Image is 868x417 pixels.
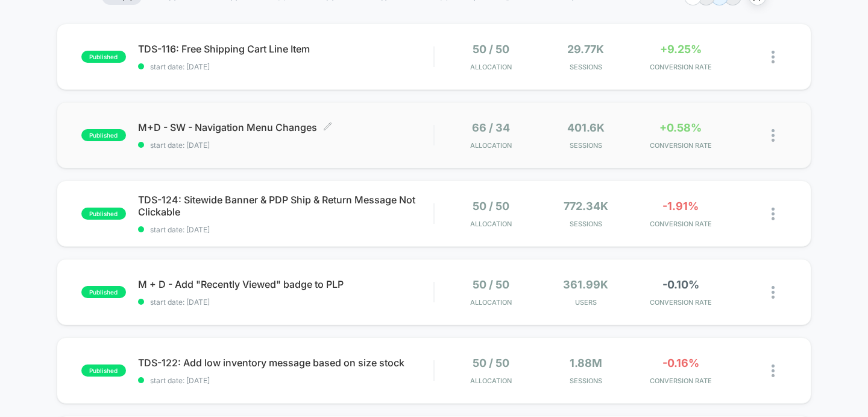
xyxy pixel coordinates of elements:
[662,357,699,369] span: -0.16%
[472,121,510,134] span: 66 / 34
[81,286,126,298] span: published
[564,200,608,212] span: 772.34k
[659,121,702,134] span: +0.58%
[138,357,434,369] span: TDS-122: Add low inventory message based on size stock
[138,141,434,150] span: start date: [DATE]
[470,377,512,385] span: Allocation
[660,43,702,56] span: +9.25%
[567,43,604,56] span: 29.77k
[541,220,630,228] span: Sessions
[470,141,512,150] span: Allocation
[541,377,630,385] span: Sessions
[138,278,434,290] span: M + D - Add "Recently Viewed" badge to PLP
[473,357,509,369] span: 50 / 50
[81,208,126,220] span: published
[138,376,434,385] span: start date: [DATE]
[138,121,434,133] span: M+D - SW - Navigation Menu Changes
[138,62,434,71] span: start date: [DATE]
[541,298,630,307] span: Users
[772,286,775,299] img: close
[81,364,126,377] span: published
[81,51,126,63] span: published
[637,298,725,307] span: CONVERSION RATE
[637,63,725,71] span: CONVERSION RATE
[772,51,775,63] img: close
[772,129,775,142] img: close
[470,298,512,307] span: Allocation
[473,278,509,291] span: 50 / 50
[138,194,434,218] span: TDS-124: Sitewide Banner & PDP Ship & Return Message Not Clickable
[541,63,630,71] span: Sessions
[662,278,699,291] span: -0.10%
[563,278,608,291] span: 361.99k
[772,208,775,220] img: close
[473,43,509,56] span: 50 / 50
[81,129,126,141] span: published
[772,364,775,377] img: close
[662,200,699,212] span: -1.91%
[637,141,725,150] span: CONVERSION RATE
[138,298,434,307] span: start date: [DATE]
[637,377,725,385] span: CONVERSION RATE
[138,43,434,55] span: TDS-116: Free Shipping Cart Line Item
[138,225,434,234] span: start date: [DATE]
[637,220,725,228] span: CONVERSION RATE
[541,141,630,150] span: Sessions
[570,357,602,369] span: 1.88M
[567,121,605,134] span: 401.6k
[470,220,512,228] span: Allocation
[473,200,509,212] span: 50 / 50
[470,63,512,71] span: Allocation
